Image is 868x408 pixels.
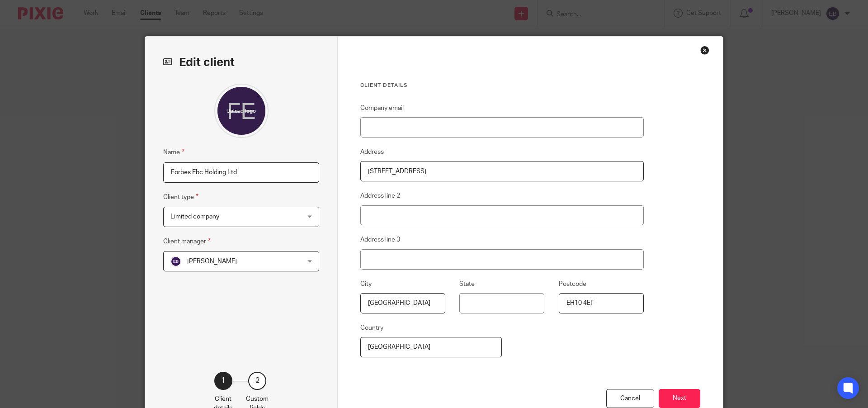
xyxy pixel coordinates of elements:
label: Client manager [163,236,211,247]
label: State [459,280,475,289]
label: Country [360,323,383,332]
label: Company email [360,104,404,113]
label: Name [163,147,184,157]
div: 1 [214,372,232,390]
span: [PERSON_NAME] [187,258,237,265]
label: Address [360,147,384,157]
h2: Edit client [163,55,319,70]
label: Address line 2 [360,191,400,200]
label: Postcode [559,280,586,289]
label: Client type [163,192,198,202]
h3: Client details [360,82,644,89]
span: Limited company [170,213,219,220]
div: 2 [248,372,266,390]
img: svg%3E [170,256,181,267]
label: City [360,280,372,289]
div: Close this dialog window [700,46,709,55]
label: Address line 3 [360,235,400,244]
